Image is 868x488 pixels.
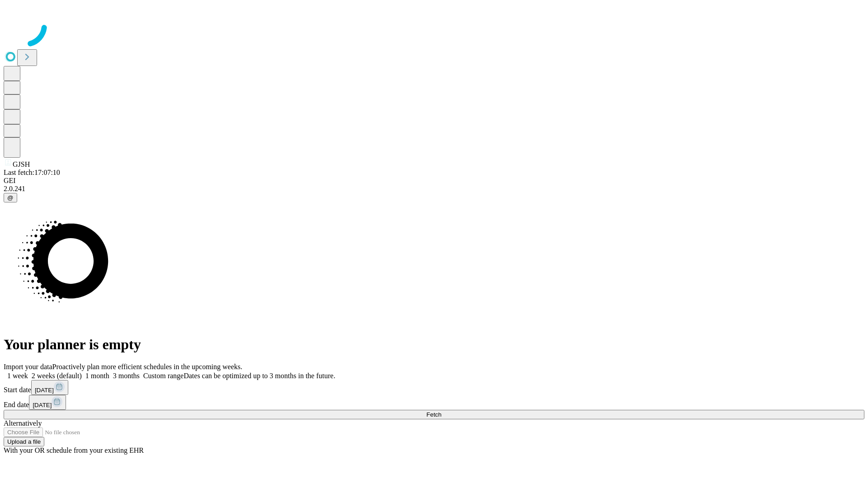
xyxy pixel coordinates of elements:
[4,336,864,353] h1: Your planner is empty
[13,160,30,168] span: GJSH
[33,402,52,408] span: [DATE]
[31,380,68,395] button: [DATE]
[4,437,44,446] button: Upload a file
[35,387,54,394] span: [DATE]
[29,395,66,410] button: [DATE]
[32,372,82,380] span: 2 weeks (default)
[113,372,140,380] span: 3 months
[4,177,864,185] div: GEI
[4,193,17,202] button: @
[4,395,864,410] div: End date
[184,372,335,380] span: Dates can be optimized up to 3 months in the future.
[52,363,242,371] span: Proactively plan more efficient schedules in the upcoming weeks.
[4,185,864,193] div: 2.0.241
[7,372,28,380] span: 1 week
[4,380,864,395] div: Start date
[4,419,42,427] span: Alternatively
[426,411,441,418] span: Fetch
[4,169,60,176] span: Last fetch: 17:07:10
[7,194,14,201] span: @
[85,372,109,380] span: 1 month
[143,372,184,380] span: Custom range
[4,363,52,371] span: Import your data
[4,410,864,419] button: Fetch
[4,446,144,454] span: With your OR schedule from your existing EHR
